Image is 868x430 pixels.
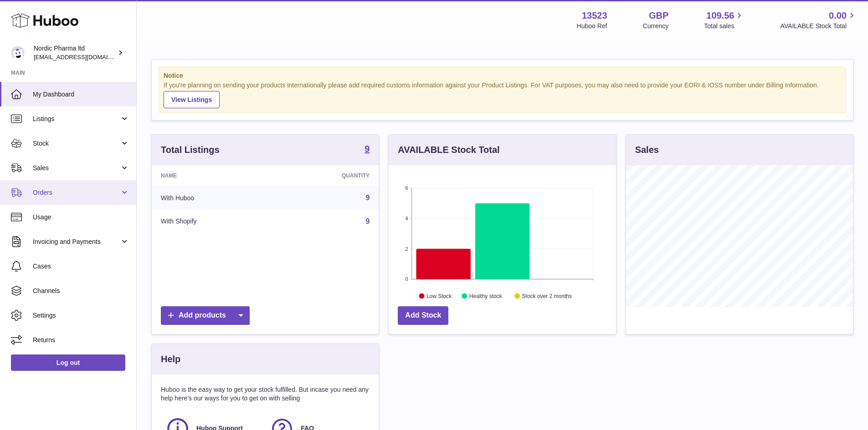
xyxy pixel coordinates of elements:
th: Quantity [274,165,379,186]
span: Channels [33,287,129,295]
span: Total sales [704,22,745,30]
div: Nordic Pharma ltd [34,44,116,61]
text: Stock over 2 months [522,293,572,299]
h3: Help [161,353,180,365]
span: Cases [33,262,129,271]
span: Orders [33,188,120,197]
div: Currency [643,22,669,30]
text: 0 [406,276,408,282]
img: internalAdmin-13523@internal.huboo.com [11,46,25,60]
text: Healthy stock [469,293,503,299]
td: With Huboo [152,186,274,210]
a: 109.56 Total sales [704,10,745,30]
span: My Dashboard [33,90,129,99]
h3: Sales [635,144,659,156]
a: View Listings [164,91,220,108]
a: 0.00 AVAILABLE Stock Total [780,10,857,30]
span: AVAILABLE Stock Total [780,22,857,30]
div: Huboo Ref [577,22,607,30]
a: 9 [365,194,370,202]
strong: 9 [365,144,370,153]
h3: Total Listings [161,144,220,156]
span: 109.56 [706,10,734,22]
span: Stock [33,139,120,148]
text: 2 [406,246,408,251]
td: With Shopify [152,210,274,233]
a: 9 [365,144,370,155]
span: Invoicing and Payments [33,238,120,246]
span: Returns [33,336,129,344]
a: 9 [365,218,370,225]
a: Add products [161,306,250,325]
span: 0.00 [829,10,847,22]
h3: AVAILABLE Stock Total [398,144,499,156]
div: If you're planning on sending your products internationally please add required customs informati... [164,81,841,108]
text: 4 [406,216,408,221]
span: Settings [33,311,129,320]
span: Usage [33,213,129,222]
text: Low Stock [426,293,452,299]
a: Log out [11,354,125,371]
span: [EMAIL_ADDRESS][DOMAIN_NAME] [34,53,134,61]
a: Add Stock [398,306,448,325]
strong: Notice [164,71,841,80]
th: Name [152,165,274,186]
strong: GBP [649,10,668,22]
p: Huboo is the easy way to get your stock fulfilled. But incase you need any help here's our ways f... [161,385,370,403]
span: Sales [33,164,120,172]
text: 6 [406,185,408,191]
span: Listings [33,115,120,123]
strong: 13523 [582,10,607,22]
